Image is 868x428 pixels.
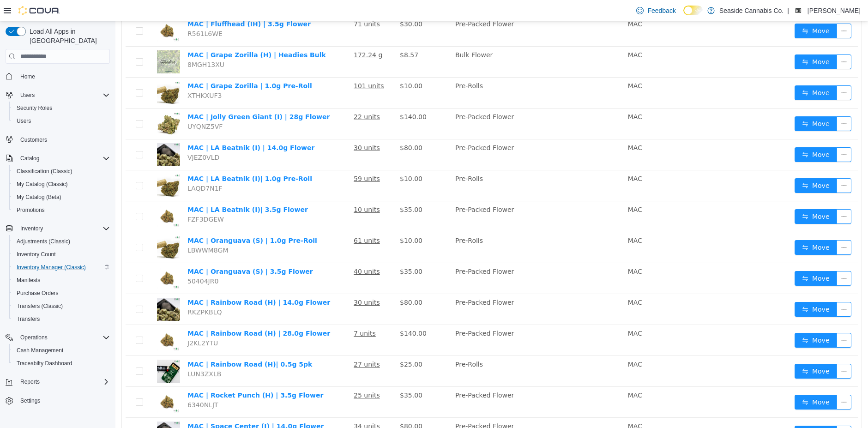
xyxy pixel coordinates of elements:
span: MAC [512,308,527,316]
span: Settings [20,397,40,404]
button: icon: swapMove [679,157,722,172]
span: Home [17,70,110,82]
span: XTHKXUF3 [72,71,106,78]
span: Inventory Count [13,249,110,260]
button: icon: swapMove [679,33,722,48]
td: Pre-Packed Flower [336,304,509,335]
img: MAC | Rocket Punch (H) | 3.5g Flower hero shot [42,369,65,392]
span: Feedback [647,6,675,15]
span: Manifests [13,275,110,286]
p: [PERSON_NAME] [808,5,861,16]
span: MAC [512,339,527,347]
span: Transfers [13,313,110,325]
a: Security Roles [13,102,56,114]
u: 59 units [238,154,265,161]
u: 40 units [238,247,265,254]
button: My Catalog (Beta) [9,191,114,204]
u: 34 units [238,401,265,409]
u: 30 units [238,277,265,285]
td: Pre-Rolls [336,149,509,180]
td: Bulk Flower [336,25,509,56]
button: Users [2,89,114,102]
span: Users [13,115,110,127]
u: 22 units [238,92,265,99]
button: icon: swapMove [679,2,722,17]
a: My Catalog (Beta) [13,192,65,203]
span: Traceabilty Dashboard [13,358,110,369]
span: Transfers (Classic) [17,302,63,310]
span: Catalog [20,155,39,162]
span: Purchase Orders [17,289,59,297]
button: Users [9,115,114,127]
a: Customers [17,134,51,145]
span: Home [20,73,35,80]
button: icon: swapMove [679,343,722,357]
span: MAC [512,185,527,192]
span: Security Roles [13,102,110,114]
span: Cash Management [13,345,110,356]
span: MAC [512,123,527,130]
img: Cova [18,6,60,15]
span: My Catalog (Beta) [13,192,110,203]
img: MAC | Grape Zorilla | 1.0g Pre-Roll hero shot [42,60,65,83]
a: Inventory Count [13,249,60,260]
span: UYQNZ5VF [72,102,107,109]
span: 50404JR0 [72,256,103,264]
td: Pre-Packed Flower [336,397,509,428]
button: icon: ellipsis [721,281,736,295]
u: 30 units [238,123,265,130]
u: 10 units [238,185,265,192]
a: Purchase Orders [13,288,62,299]
span: $8.57 [284,30,303,37]
button: icon: swapMove [679,281,722,295]
button: icon: ellipsis [721,219,736,234]
button: Inventory [17,223,47,234]
span: Promotions [17,206,45,214]
span: $80.00 [284,123,307,130]
button: My Catalog (Classic) [9,178,114,191]
span: Adjustments (Classic) [17,238,70,245]
span: Settings [17,395,110,406]
span: Transfers [17,315,40,323]
a: MAC | Rainbow Road (H) | 14.0g Flower [72,277,215,285]
span: MAC [512,216,527,223]
button: icon: swapMove [679,219,722,234]
button: Inventory Manager (Classic) [9,261,114,274]
span: $35.00 [284,185,307,192]
span: Manifests [17,277,40,284]
img: MAC | LA Beatnik (I)| 1.0g Pre-Roll hero shot [42,153,65,176]
span: Reports [17,376,110,387]
button: icon: ellipsis [721,404,736,419]
button: Security Roles [9,102,114,115]
u: 172.24 g [238,30,267,37]
span: MAC [512,247,527,254]
span: $25.00 [284,339,307,347]
td: Pre-Packed Flower [336,118,509,149]
u: 7 units [238,308,260,316]
span: Inventory [20,225,43,232]
button: icon: ellipsis [721,343,736,357]
img: MAC | Rainbow Road (H) | 28.0g Flower hero shot [42,307,65,331]
p: Seaside Cannabis Co. [719,5,784,16]
span: VJEZ0VLD [72,133,104,140]
u: 61 units [238,216,265,223]
span: $80.00 [284,401,307,409]
a: Users [13,115,35,127]
span: R561L6WE [72,9,107,16]
img: MAC | Rainbow Road (H)| 0.5g 5pk hero shot [42,338,65,362]
a: Cash Management [13,345,67,356]
img: MAC | Oranguava (S) | 3.5g Flower hero shot [42,246,65,269]
a: Classification (Classic) [13,166,76,177]
span: Customers [17,134,110,145]
a: MAC | LA Beatnik (I) | 14.0g Flower [72,123,199,130]
span: Operations [20,334,48,341]
u: 25 units [238,370,265,378]
span: Operations [17,332,110,343]
button: Reports [2,375,114,388]
img: MAC | LA Beatnik (I)| 3.5g Flower hero shot [42,184,65,207]
td: Pre-Packed Flower [336,273,509,304]
button: icon: ellipsis [721,250,736,265]
button: Users [17,90,38,101]
span: MAC [512,61,527,68]
span: LAQD7N1F [72,163,107,171]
